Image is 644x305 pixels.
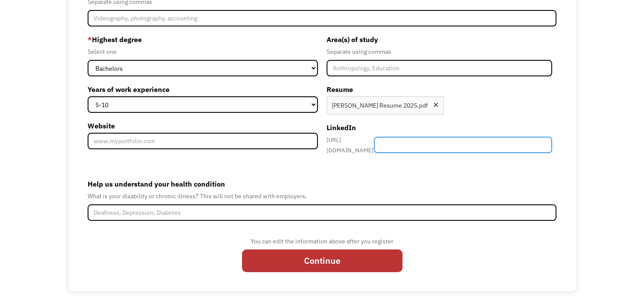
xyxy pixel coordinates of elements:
[88,82,317,96] label: Years of work experience
[327,82,552,96] label: Resume
[432,102,439,111] div: Remove file
[327,60,552,76] input: Anthropology, Education
[88,191,556,201] div: What is your disability or chronic illness? This will not be shared with employers.
[88,177,556,191] label: Help us understand your health condition
[88,133,317,149] input: www.myportfolio.com
[88,46,317,57] div: Select one
[242,236,402,246] div: You can edit the information above after you register
[242,249,402,272] input: Continue
[88,10,556,26] input: Videography, photography, accounting
[327,121,552,134] label: LinkedIn
[88,204,556,221] input: Deafness, Depression, Diabetes
[88,119,317,133] label: Website
[88,33,317,46] label: Highest degree
[327,134,374,155] div: [URL][DOMAIN_NAME]
[327,46,552,57] div: Separate using commas
[327,33,552,46] label: Area(s) of study
[332,100,428,111] div: [PERSON_NAME] Resume 2025.pdf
